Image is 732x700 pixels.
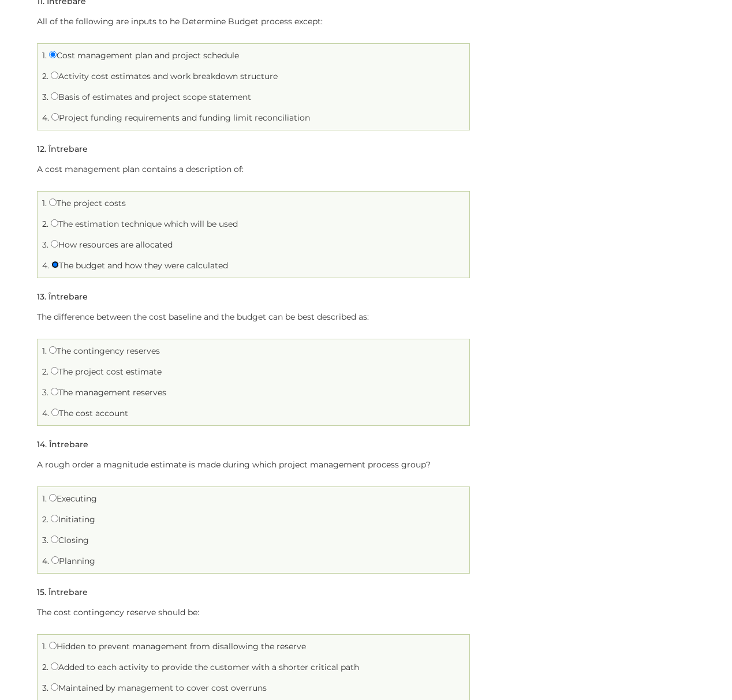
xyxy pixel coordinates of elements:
label: The project cost estimate [51,366,162,377]
span: 4. [42,113,49,123]
span: 1. [42,198,47,208]
input: Basis of estimates and project scope statement [51,92,58,100]
label: Maintained by management to cover cost overruns [51,683,267,693]
label: The contingency reserves [49,346,160,356]
span: 2. [42,662,48,672]
h5: . Întrebare [37,588,88,597]
label: The budget and how they were calculated [51,260,228,271]
input: The project costs [49,199,57,206]
span: 1. [42,50,47,61]
span: 3. [42,239,48,250]
span: 3. [42,387,48,398]
label: Project funding requirements and funding limit reconciliation [51,113,310,123]
span: 2. [42,514,48,525]
label: The cost account [51,408,128,418]
span: 4. [42,556,49,566]
label: Basis of estimates and project scope statement [51,92,251,102]
span: 1. [42,641,47,652]
label: Planning [51,556,95,566]
label: Initiating [51,514,95,525]
input: The project cost estimate [51,367,58,375]
span: 4. [42,260,49,271]
input: Planning [51,556,59,564]
input: How resources are allocated [51,240,58,248]
span: 1. [42,493,47,504]
span: 1. [42,346,47,356]
input: The contingency reserves [49,346,57,354]
input: Closing [51,536,58,543]
input: Maintained by management to cover cost overruns [51,683,58,691]
input: The management reserves [51,388,58,395]
label: Activity cost estimates and work breakdown structure [51,71,278,81]
input: Hidden to prevent management from disallowing the reserve [49,642,57,649]
span: 2. [42,71,48,81]
input: Project funding requirements and funding limit reconciliation [51,113,59,121]
input: Added to each activity to provide the customer with a shorter critical path [51,662,58,670]
span: 14 [37,439,45,450]
span: 2. [42,219,48,229]
p: The cost contingency reserve should be: [37,605,470,620]
p: A rough order a magnitude estimate is made during which project management process group? [37,458,470,472]
input: The budget and how they were calculated [51,261,59,268]
label: The project costs [49,198,126,208]
span: 3. [42,683,48,693]
input: Initiating [51,515,58,522]
p: The difference between the cost baseline and the budget can be best described as: [37,310,470,324]
input: The estimation technique which will be used [51,219,58,227]
input: Executing [49,494,57,501]
span: 12 [37,144,44,154]
input: Activity cost estimates and work breakdown structure [51,72,58,79]
label: The estimation technique which will be used [51,219,238,229]
label: Added to each activity to provide the customer with a shorter critical path [51,662,359,672]
input: The cost account [51,409,59,416]
p: All of the following are inputs to he Determine Budget process except: [37,14,470,29]
label: Cost management plan and project schedule [49,50,239,61]
label: Executing [49,493,97,504]
input: Cost management plan and project schedule [49,51,57,58]
span: 3. [42,92,48,102]
span: 2. [42,366,48,377]
h5: . Întrebare [37,293,88,301]
span: 4. [42,408,49,418]
span: 15 [37,587,44,597]
h5: . Întrebare [37,440,88,449]
span: 13 [37,291,44,302]
h5: . Întrebare [37,145,88,154]
label: The management reserves [51,387,166,398]
label: Hidden to prevent management from disallowing the reserve [49,641,306,652]
label: How resources are allocated [51,239,173,250]
p: A cost management plan contains a description of: [37,162,470,177]
label: Closing [51,535,89,545]
span: 3. [42,535,48,545]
